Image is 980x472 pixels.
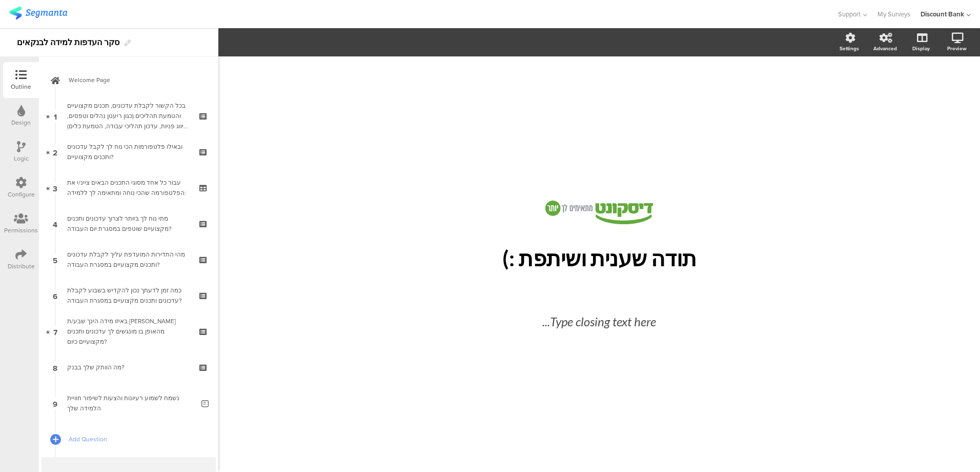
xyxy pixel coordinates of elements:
div: כמה זמן לדעתך נכון להקדיש בשבוע לקבלת עדכונים ותכנים מקצועיים במסגרת העבודה? [67,285,190,306]
div: Settings [840,45,859,52]
span: 5 [53,254,57,265]
div: מה הוותק שלך בבנק? [67,362,190,372]
div: Configure [8,190,35,199]
img: segmanta logo [9,7,67,19]
a: 1 בכל הקשור לקבלת עדכונים, תכנים מקצועיים והטמעת תהליכים (כגון ריענון נהלים וטפסים, סיווג פניות, ... [42,98,216,134]
a: 6 כמה זמן לדעתך נכון להקדיש בשבוע לקבלת עדכונים ותכנים מקצועיים במסגרת העבודה? [42,278,216,313]
span: 2 [53,146,57,158]
span: 9 [53,398,57,409]
div: נשמח לשמוע רעיונות והצעות לשיפור חוויית הלמידה שלך [67,393,194,414]
div: בכל הקשור לקבלת עדכונים, תכנים מקצועיים והטמעת תהליכים (כגון ריענון נהלים וטפסים, סיווג פניות, עד... [67,101,190,131]
span: Welcome Page [69,75,200,85]
div: עבור כל אחד מסוגי התכנים הבאים ציינ/י את הפלטפורמה שהכי נוחה ומתאימה לך ללמידה: [67,178,190,198]
span: 6 [53,290,57,301]
a: Welcome Page [42,62,216,98]
span: 3 [53,182,57,193]
div: Discount Bank [921,9,964,19]
span: Add Question [69,434,200,444]
div: Display [912,45,930,52]
a: 5 מהי התדירות המועדפת עליך לקבלת עדכונים ותכנים מקצועיים במסגרת העבודה? [42,242,216,278]
div: Type closing text here... [445,312,753,331]
a: 8 מה הוותק שלך בבנק? [42,349,216,385]
span: Support [838,9,861,19]
span: 4 [53,218,57,229]
div: Logic [14,154,29,163]
div: Distribute [8,262,35,271]
a: 9 נשמח לשמוע רעיונות והצעות לשיפור חוויית הלמידה שלך [42,385,216,421]
a: 2 ובאילו פלטפורמות הכי נוח לך לקבל עדכונים ותכנים מקצועיים? [42,134,216,170]
div: סקר העדפות למידה לבנקאים [17,34,119,51]
div: Permissions [4,226,38,235]
div: Preview [947,45,967,52]
div: Design [11,118,31,127]
div: Advanced [873,45,897,52]
div: באיזו מידה הינך שבע/ת רצון מהאופן בו מונגשים לך עדכונים ותכנים מקצועיים כיום? [67,316,190,347]
div: מהי התדירות המועדפת עליך לקבלת עדכונים ותכנים מקצועיים במסגרת העבודה? [67,249,190,270]
a: 7 באיזו מידה הינך שבע/ת [PERSON_NAME] מהאופן בו מונגשים לך עדכונים ותכנים מקצועיים כיום? [42,313,216,349]
div: מתי נוח לך ביותר לצרוך עדכונים ותכנים מקצועיים שוטפים במסגרת יום העבודה? [67,213,190,234]
span: 8 [53,362,57,373]
span: 7 [53,326,57,337]
div: Outline [11,82,31,91]
p: תודה שענית ושיתפת :) [410,245,789,271]
div: ובאילו פלטפורמות הכי נוח לך לקבל עדכונים ותכנים מקצועיים? [67,142,190,162]
span: 1 [54,110,57,122]
a: 4 מתי נוח לך ביותר לצרוך עדכונים ותכנים מקצועיים שוטפים במסגרת יום העבודה? [42,206,216,242]
a: 3 עבור כל אחד מסוגי התכנים הבאים ציינ/י את הפלטפורמה שהכי נוחה ומתאימה לך ללמידה: [42,170,216,206]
